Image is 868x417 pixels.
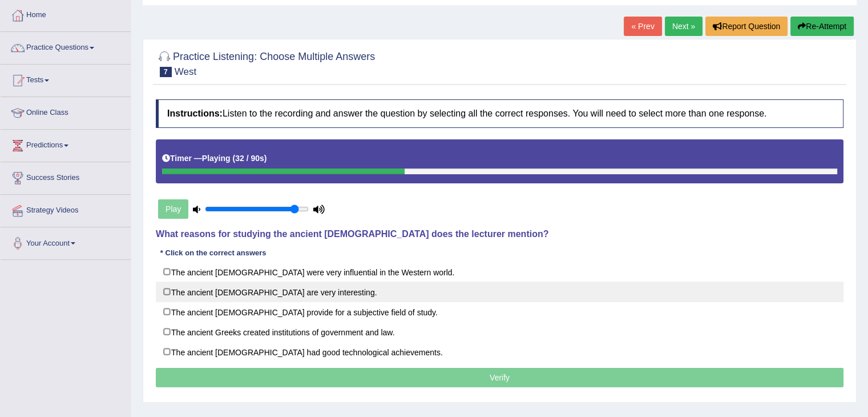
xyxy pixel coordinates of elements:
h5: Timer — [162,154,267,163]
a: Your Account [1,227,131,256]
h2: Practice Listening: Choose Multiple Answers [156,49,375,77]
div: * Click on the correct answers [156,248,271,259]
a: Tests [1,65,131,93]
b: ) [264,154,267,163]
a: « Prev [624,17,661,36]
span: 7 [160,67,172,77]
b: Instructions: [167,109,223,118]
label: The ancient [DEMOGRAPHIC_DATA] are very interesting. [156,282,843,302]
h4: Listen to the recording and answer the question by selecting all the correct responses. You will ... [156,99,843,128]
b: 32 / 90s [235,154,264,163]
b: Playing [202,154,231,163]
label: The ancient [DEMOGRAPHIC_DATA] provide for a subjective field of study. [156,302,843,322]
a: Online Class [1,97,131,126]
button: Report Question [705,17,788,36]
label: The ancient [DEMOGRAPHIC_DATA] were very influential in the Western world. [156,262,843,282]
a: Practice Questions [1,32,131,61]
a: Next » [665,17,703,36]
a: Strategy Videos [1,195,131,223]
b: ( [232,154,235,163]
a: Success Stories [1,162,131,191]
label: The ancient [DEMOGRAPHIC_DATA] had good technological achievements. [156,342,843,362]
button: Re-Attempt [790,17,854,36]
a: Predictions [1,130,131,158]
label: The ancient Greeks created institutions of government and law. [156,322,843,342]
h4: What reasons for studying the ancient [DEMOGRAPHIC_DATA] does the lecturer mention? [156,229,843,239]
small: West [175,66,196,77]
